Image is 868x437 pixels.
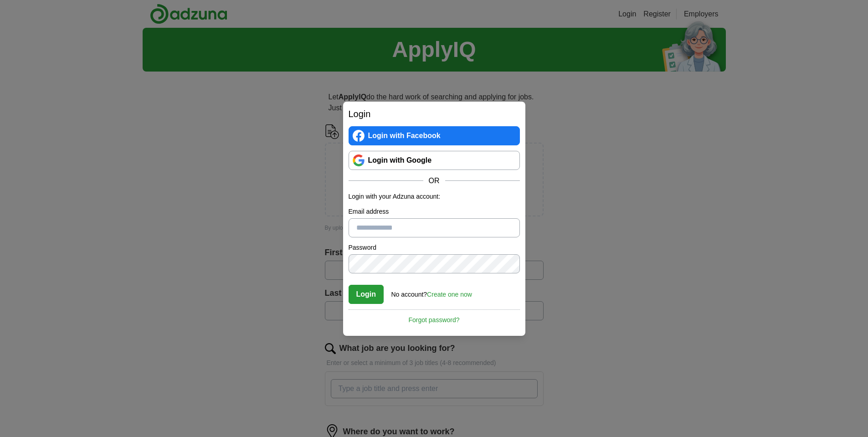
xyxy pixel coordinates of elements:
a: Forgot password? [349,309,520,325]
a: Login with Facebook [349,126,520,145]
label: Password [349,243,520,252]
h2: Login [349,107,520,121]
button: Login [349,285,384,304]
label: Email address [349,207,520,216]
span: OR [423,175,445,186]
a: Login with Google [349,151,520,170]
p: Login with your Adzuna account: [349,192,520,201]
div: No account? [391,284,472,299]
a: Create one now [427,291,472,298]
